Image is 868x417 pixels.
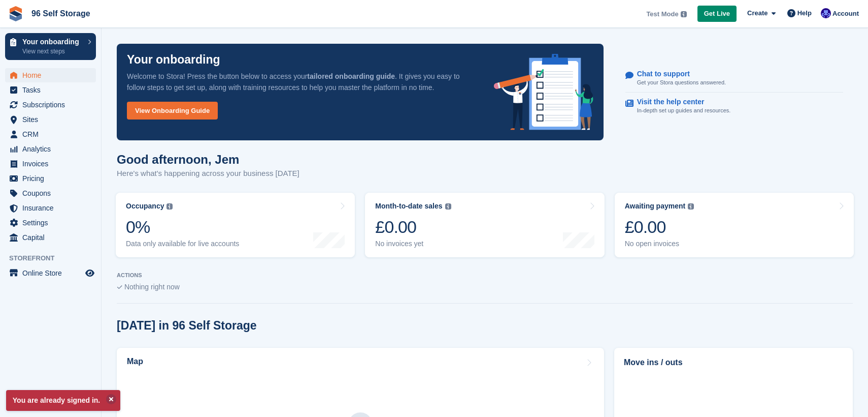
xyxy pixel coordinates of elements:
a: menu [5,216,96,230]
h2: [DATE] in 96 Self Storage [117,319,257,333]
div: No open invoices [625,240,694,248]
img: icon-info-grey-7440780725fd019a000dd9b08b2336e03edf1995a4989e88bcd33f0948082b44.svg [445,203,451,210]
img: icon-info-grey-7440780725fd019a000dd9b08b2336e03edf1995a4989e88bcd33f0948082b44.svg [688,203,694,210]
span: Nothing right now [124,283,180,291]
p: Visit the help center [637,98,723,106]
a: menu [5,230,96,245]
a: View Onboarding Guide [127,102,218,120]
div: 0% [126,217,239,237]
div: £0.00 [625,217,694,237]
a: menu [5,112,96,127]
div: £0.00 [375,217,451,237]
span: Coupons [22,186,83,200]
a: menu [5,266,96,280]
span: Help [797,8,812,18]
span: Settings [22,216,83,230]
a: Preview store [84,267,96,279]
div: Awaiting payment [625,202,686,211]
span: Home [22,68,83,82]
p: You are already signed in. [6,390,120,411]
p: Welcome to Stora! Press the button below to access your . It gives you easy to follow steps to ge... [127,71,478,93]
a: menu [5,142,96,156]
a: 96 Self Storage [27,5,94,22]
a: menu [5,127,96,141]
h2: Map [127,357,143,366]
p: Get your Stora questions answered. [637,78,726,87]
p: ACTIONS [117,272,853,279]
span: Online Store [22,266,83,280]
img: Jem Plester [821,8,831,18]
span: Tasks [22,83,83,97]
span: Capital [22,230,83,245]
div: No invoices yet [375,240,451,248]
div: Month-to-date sales [375,202,442,211]
p: Here's what's happening across your business [DATE] [117,168,299,180]
a: Visit the help center In-depth set up guides and resources. [625,93,843,120]
a: menu [5,201,96,215]
span: Invoices [22,157,83,171]
span: Subscriptions [22,98,83,112]
p: In-depth set up guides and resources. [637,106,731,115]
img: blank_slate_check_icon-ba018cac091ee9be17c0a81a6c232d5eb81de652e7a59be601be346b1b6ddf79.svg [117,285,122,289]
a: Your onboarding View next steps [5,33,96,60]
span: Insurance [22,201,83,215]
span: Analytics [22,142,83,156]
img: icon-info-grey-7440780725fd019a000dd9b08b2336e03edf1995a4989e88bcd33f0948082b44.svg [681,11,687,17]
a: menu [5,157,96,171]
a: Month-to-date sales £0.00 No invoices yet [365,193,604,257]
a: menu [5,83,96,97]
a: menu [5,171,96,186]
p: View next steps [22,47,83,56]
a: menu [5,68,96,82]
a: menu [5,186,96,200]
img: icon-info-grey-7440780725fd019a000dd9b08b2336e03edf1995a4989e88bcd33f0948082b44.svg [166,203,173,210]
a: menu [5,98,96,112]
h2: Move ins / outs [624,356,843,369]
p: Your onboarding [22,38,83,45]
h1: Good afternoon, Jem [117,153,299,166]
div: Occupancy [126,202,164,211]
span: Account [832,9,859,19]
p: Your onboarding [127,54,220,66]
a: Get Live [697,6,737,22]
span: Test Mode [646,9,678,19]
p: Chat to support [637,70,718,78]
span: Pricing [22,171,83,186]
a: Awaiting payment £0.00 No open invoices [615,193,854,257]
span: Get Live [704,9,730,19]
img: stora-icon-8386f47178a22dfd0bd8f6a31ec36ba5ce8667c1dd55bd0f319d3a0aa187defe.svg [8,6,23,21]
span: Storefront [9,253,101,263]
span: Create [747,8,767,18]
div: Data only available for live accounts [126,240,239,248]
span: Sites [22,112,83,127]
a: Occupancy 0% Data only available for live accounts [116,193,355,257]
strong: tailored onboarding guide [307,72,395,80]
a: Chat to support Get your Stora questions answered. [625,65,843,93]
img: onboarding-info-6c161a55d2c0e0a8cae90662b2fe09162a5109e8cc188191df67fb4f79e88e88.svg [494,54,593,130]
span: CRM [22,127,83,141]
